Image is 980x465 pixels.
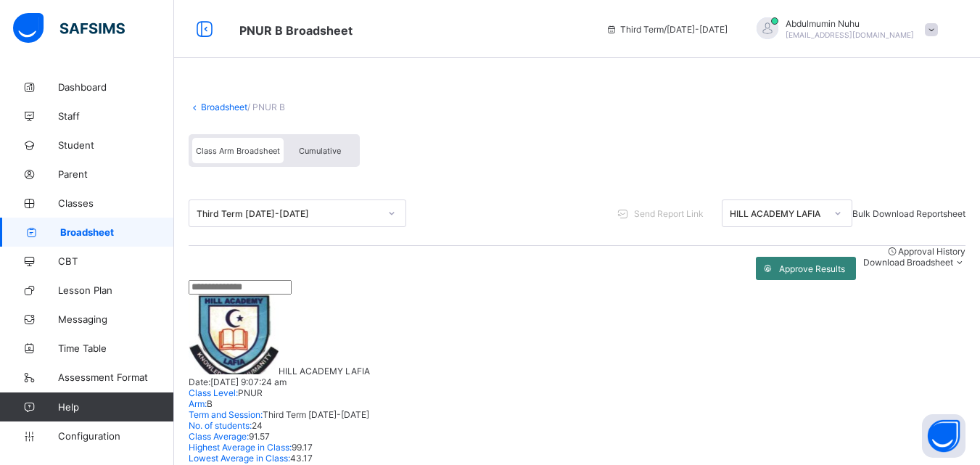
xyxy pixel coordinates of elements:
[730,208,825,219] div: HILL ACADEMY LAFIA
[247,102,285,112] span: / PNUR B
[207,398,213,409] span: B
[863,257,953,268] span: Download Broadsheet
[196,146,280,156] span: Class Arm Broadsheet
[252,420,263,431] span: 24
[58,197,174,209] span: Classes
[58,284,174,296] span: Lesson Plan
[249,431,270,442] span: 91.57
[58,255,174,267] span: CBT
[634,208,704,219] span: Send Report Link
[292,442,313,453] span: 99.17
[189,431,249,442] span: Class Average:
[299,146,341,156] span: Cumulative
[58,313,174,325] span: Messaging
[922,414,965,458] button: Open asap
[279,366,370,376] span: HILL ACADEMY LAFIA
[606,24,728,35] span: session/term information
[58,342,174,354] span: Time Table
[189,295,279,374] img: hillacademy.png
[13,13,125,44] img: safsims
[742,17,945,41] div: AbdulmuminNuhu
[189,387,238,398] span: Class Level:
[58,430,173,442] span: Configuration
[238,387,263,398] span: PNUR
[197,208,379,219] div: Third Term [DATE]-[DATE]
[189,409,263,420] span: Term and Session:
[58,139,174,151] span: Student
[60,226,174,238] span: Broadsheet
[189,442,292,453] span: Highest Average in Class:
[58,81,174,93] span: Dashboard
[786,30,914,39] span: [EMAIL_ADDRESS][DOMAIN_NAME]
[201,102,247,112] a: Broadsheet
[189,420,252,431] span: No. of students:
[786,18,914,29] span: Abdulmumin Nuhu
[779,263,845,274] span: Approve Results
[290,453,313,464] span: 43.17
[58,371,174,383] span: Assessment Format
[189,453,290,464] span: Lowest Average in Class:
[189,398,207,409] span: Arm:
[263,409,369,420] span: Third Term [DATE]-[DATE]
[210,376,287,387] span: [DATE] 9:07:24 am
[58,401,173,413] span: Help
[239,23,353,38] span: Class Arm Broadsheet
[58,168,174,180] span: Parent
[852,208,965,219] span: Bulk Download Reportsheet
[189,376,210,387] span: Date:
[58,110,174,122] span: Staff
[898,246,965,257] span: Approval History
